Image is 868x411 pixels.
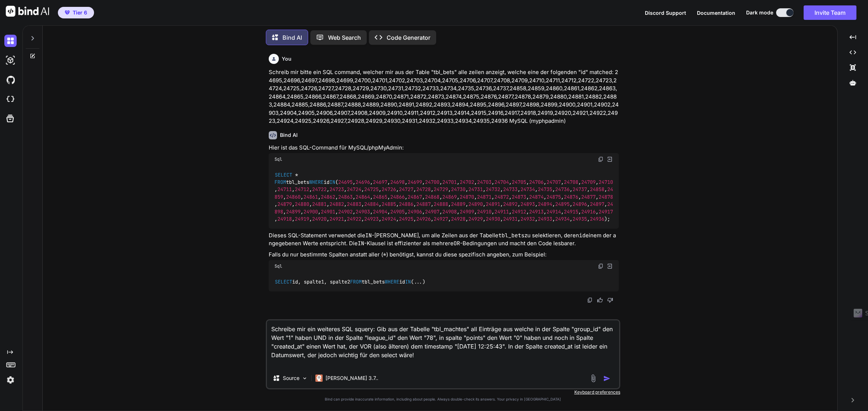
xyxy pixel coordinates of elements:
span: 24906 [408,208,422,215]
span: 24911 [494,208,509,215]
span: FROM [275,179,286,185]
span: 24701 [442,179,457,185]
span: 24858 [590,186,604,193]
span: 24885 [382,201,396,208]
code: id [579,232,586,239]
img: attachment [589,374,597,382]
span: 24907 [425,208,439,215]
p: Bind can provide inaccurate information, including about people. Always double-check its answers.... [266,397,620,402]
span: 24695 [338,179,353,185]
span: WHERE [309,179,324,185]
span: 24910 [477,208,492,215]
p: Dieses SQL-Statement verwendet die -[PERSON_NAME], um alle Zeilen aus der Tabelle zu selektieren,... [269,232,619,248]
span: FROM [350,278,362,285]
span: 24935 [573,216,587,222]
span: 24707 [546,179,561,185]
span: 24897 [590,201,604,208]
img: like [597,297,603,303]
span: SELECT [275,172,292,178]
span: 24708 [564,179,578,185]
span: Discord Support [645,10,686,16]
img: Open in Browser [607,263,613,269]
span: 24702 [460,179,474,185]
span: 24733 [503,186,518,193]
span: 24874 [529,194,544,200]
span: Tier 6 [73,9,87,16]
span: 24913 [529,208,544,215]
span: 24898 [275,201,613,215]
span: 24924 [382,216,396,222]
span: 24728 [416,186,431,193]
img: githubDark [4,74,17,86]
span: 24871 [477,194,492,200]
p: Code Generator [387,33,430,42]
span: 24700 [425,179,439,185]
span: 24883 [347,201,361,208]
span: 24730 [451,186,465,193]
span: 24698 [390,179,405,185]
span: 24865 [373,194,387,200]
span: 24921 [329,216,344,222]
span: 24723 [329,186,344,193]
span: 24729 [434,186,448,193]
span: 24868 [425,194,439,200]
span: 24923 [364,216,379,222]
p: Source [283,375,299,382]
span: 24933 [538,216,552,222]
button: Documentation [697,9,735,17]
span: 24899 [286,208,301,215]
img: darkAi-studio [4,54,17,66]
span: 24870 [460,194,474,200]
p: Falls du nur bestimmte Spalten anstatt aller ( ) benötigst, kannst du diese spezifisch angeben, z... [269,251,619,259]
img: Claude 3.7 Sonnet (Anthropic) [315,375,323,382]
span: 24917 [599,208,613,215]
span: 24914 [546,208,561,215]
span: 24876 [564,194,578,200]
span: 24880 [295,201,309,208]
span: 24863 [338,194,353,200]
span: Dark mode [746,9,773,16]
span: Sql [275,263,282,269]
span: 24919 [295,216,309,222]
span: 24724 [347,186,361,193]
span: 24881 [312,201,327,208]
span: 24934 [555,216,570,222]
span: 24931 [503,216,518,222]
p: Schreib mir bitte ein SQL command, welcher mir aus der Table "tbl_bets" alle zeilen anzeigt, welc... [269,68,619,125]
img: dislike [607,297,613,303]
span: 24882 [329,201,344,208]
span: IN [405,278,411,285]
span: 24929 [468,216,483,222]
img: settings [4,374,17,386]
span: 24922 [347,216,361,222]
span: 24864 [356,194,370,200]
span: 24884 [364,201,379,208]
span: 24895 [555,201,570,208]
span: 24901 [321,208,335,215]
button: Invite Team [804,5,856,20]
span: 24915 [564,208,578,215]
span: 24697 [373,179,387,185]
textarea: Schreibe mir ein weiteres SQL squery: Gib aus der Tabelle "tbl_machtes" all Einträge aus welche i... [267,320,619,368]
p: Bind AI [282,33,302,42]
span: SELECT [275,278,292,285]
img: darkChat [4,35,17,47]
span: 24878 [599,194,613,200]
span: 24710 [599,179,613,185]
span: 24930 [486,216,500,222]
span: 24735 [538,186,552,193]
span: 24869 [442,194,457,200]
span: 24704 [494,179,509,185]
span: 24860 [286,194,301,200]
span: 24696 [356,179,370,185]
span: 24726 [382,186,396,193]
span: 24908 [442,208,457,215]
img: copy [598,263,604,269]
span: 24928 [451,216,465,222]
img: Bind AI [6,6,49,17]
p: Keyboard preferences [266,389,620,395]
p: Web Search [328,33,361,42]
span: 24862 [321,194,335,200]
span: 24737 [573,186,587,193]
span: WHERE [385,278,399,285]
